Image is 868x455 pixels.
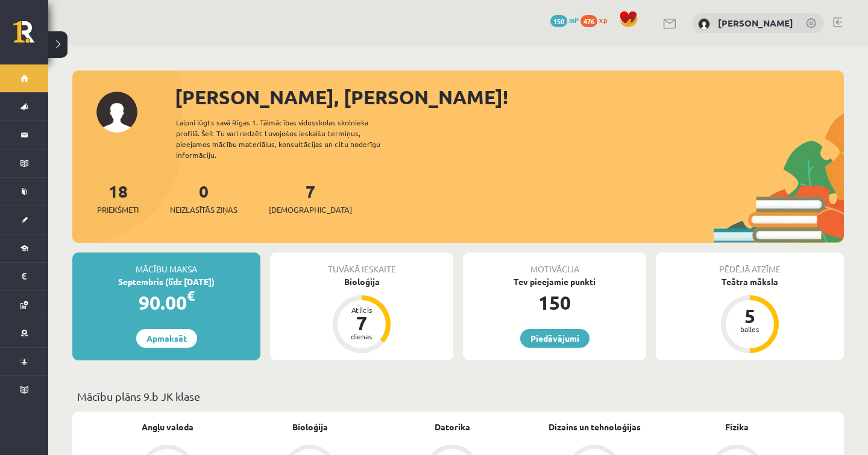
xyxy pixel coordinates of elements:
[550,15,579,25] a: 150 mP
[97,204,139,216] span: Priekšmeti
[698,18,710,30] img: Gustavs Lapsa
[520,329,590,348] a: Piedāvājumi
[72,253,260,275] div: Mācību maksa
[463,288,646,317] div: 150
[718,17,793,29] a: [PERSON_NAME]
[549,421,641,433] a: Dizains un tehnoloģijas
[463,253,646,275] div: Motivācija
[344,306,380,313] div: Atlicis
[72,275,260,288] div: Septembris (līdz [DATE])
[175,83,844,111] div: [PERSON_NAME], [PERSON_NAME]!
[136,329,197,348] a: Apmaksāt
[656,253,844,275] div: Pēdējā atzīme
[725,421,749,433] a: Fizika
[656,275,844,355] a: Teātra māksla 5 balles
[270,253,453,275] div: Tuvākā ieskaite
[550,15,567,27] span: 150
[569,15,579,25] span: mP
[270,275,453,288] div: Bioloģija
[656,275,844,288] div: Teātra māksla
[170,180,237,216] a: 0Neizlasītās ziņas
[13,21,48,51] a: Rīgas 1. Tālmācības vidusskola
[580,15,597,27] span: 476
[463,275,646,288] div: Tev pieejamie punkti
[187,287,195,304] span: €
[269,204,352,216] span: [DEMOGRAPHIC_DATA]
[97,180,139,216] a: 18Priekšmeti
[142,421,193,433] a: Angļu valoda
[269,180,352,216] a: 7[DEMOGRAPHIC_DATA]
[732,306,768,325] div: 5
[435,421,470,433] a: Datorika
[580,15,613,25] a: 476 xp
[732,325,768,333] div: balles
[77,388,839,404] p: Mācību plāns 9.b JK klase
[270,275,453,355] a: Bioloģija Atlicis 7 dienas
[176,117,401,160] div: Laipni lūgts savā Rīgas 1. Tālmācības vidusskolas skolnieka profilā. Šeit Tu vari redzēt tuvojošo...
[599,15,607,25] span: xp
[170,204,237,216] span: Neizlasītās ziņas
[292,421,328,433] a: Bioloģija
[72,288,260,317] div: 90.00
[344,313,380,333] div: 7
[344,333,380,340] div: dienas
